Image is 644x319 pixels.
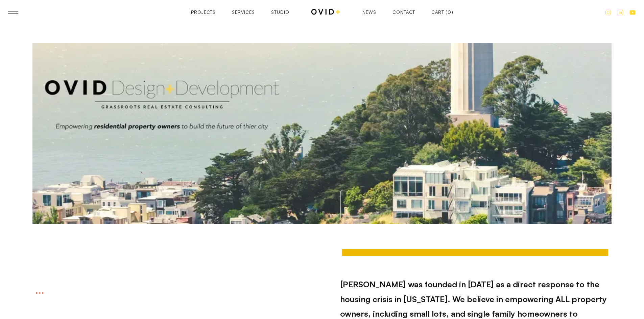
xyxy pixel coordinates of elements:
a: Open cart [431,10,453,15]
a: Services [232,10,255,15]
div: ... [36,287,48,315]
a: News [362,10,376,15]
div: 0 [448,10,451,15]
div: Cart [431,10,444,15]
a: Contact [392,10,415,15]
img: San Francisco Residential Property Owners empowered [32,43,612,224]
a: Studio [271,10,289,15]
div: ) [452,10,453,15]
a: Projects [191,10,216,15]
div: ( [446,10,447,15]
